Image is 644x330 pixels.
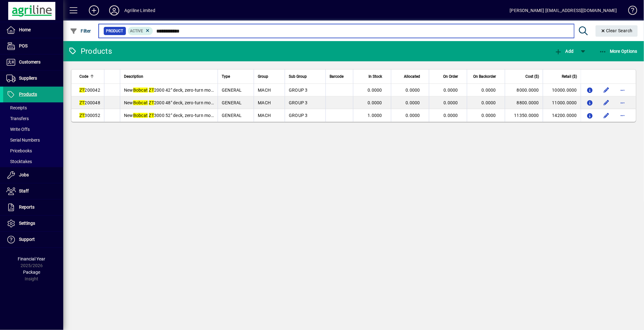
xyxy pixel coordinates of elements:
a: Knowledge Base [623,1,636,22]
span: 0.0000 [368,88,382,93]
span: Sub Group [289,73,307,80]
div: Description [124,73,214,80]
button: More options [618,85,628,95]
span: Financial Year [18,256,46,261]
a: Stocktakes [3,156,63,167]
span: GENERAL [222,88,242,93]
span: 200042 [79,88,100,93]
a: Transfers [3,113,63,124]
a: Reports [3,199,63,215]
span: 0.0000 [406,113,420,118]
button: Filter [68,25,93,37]
span: GENERAL [222,100,242,105]
span: 1.0000 [368,113,382,118]
span: 0.0000 [368,100,382,105]
span: Receipts [6,105,27,110]
span: GENERAL [222,113,242,118]
span: On Backorder [473,73,496,80]
td: 14200.0000 [543,109,581,122]
a: Settings [3,216,63,231]
div: [PERSON_NAME] [EMAIL_ADDRESS][DOMAIN_NAME] [510,5,617,15]
span: Add [554,49,573,54]
span: Suppliers [19,76,37,81]
span: In Stock [368,73,382,80]
button: More Options [598,46,639,57]
button: Edit [601,110,611,120]
div: On Backorder [471,73,502,80]
span: New 2000 48" deck, zero-turn mower [124,100,219,105]
em: ZT [79,88,85,93]
span: 300052 [79,113,100,118]
em: ZT [149,88,154,93]
button: Edit [601,98,611,108]
span: 0.0000 [444,113,458,118]
span: Code [79,73,88,80]
span: Products [19,92,37,97]
span: Group [258,73,268,80]
span: Stocktakes [6,159,32,164]
button: Clear [596,25,638,37]
em: Bobcat [133,100,148,105]
a: Staff [3,183,63,199]
a: Jobs [3,167,63,183]
button: More options [618,98,628,108]
em: ZT [149,113,154,118]
td: 8800.0000 [505,96,543,109]
em: ZT [79,113,85,118]
button: Add [553,46,575,57]
div: Allocated [395,73,426,80]
span: GROUP 3 [289,88,308,93]
em: Bobcat [133,113,148,118]
em: ZT [149,100,154,105]
a: Write Offs [3,124,63,135]
a: Receipts [3,102,63,113]
span: 0.0000 [406,88,420,93]
a: Support [3,232,63,247]
span: 0.0000 [444,100,458,105]
span: Pricebooks [6,148,32,153]
button: Edit [601,85,611,95]
span: Customers [19,59,40,64]
span: Type [222,73,230,80]
span: On Order [443,73,458,80]
span: Product [106,28,123,34]
span: 0.0000 [406,100,420,105]
a: Home [3,22,63,38]
a: Pricebooks [3,145,63,156]
div: Agriline Limited [124,5,155,15]
div: Products [68,46,112,56]
span: Filter [70,28,91,34]
span: MACH [258,100,271,105]
button: Profile [104,5,124,16]
span: Home [19,27,31,32]
span: Retail ($) [562,73,577,80]
span: New 2000 42" deck, zero-turn mower [124,88,219,93]
div: In Stock [357,73,388,80]
em: ZT [79,100,85,105]
span: Serial Numbers [6,137,40,143]
span: Active [130,29,143,33]
div: Type [222,73,250,80]
span: Allocated [404,73,420,80]
span: Barcode [330,73,344,80]
mat-chip: Activation Status: Active [128,27,153,35]
span: Transfers [6,116,29,121]
span: Reports [19,205,34,210]
span: 0.0000 [444,88,458,93]
span: MACH [258,113,271,118]
span: GROUP 3 [289,100,308,105]
div: Sub Group [289,73,322,80]
span: New 3000 52" deck, zero-turn mower [124,113,219,118]
td: 10000.0000 [543,84,581,96]
span: 0.0000 [482,113,496,118]
span: Package [23,270,40,275]
span: MACH [258,88,271,93]
span: Description [124,73,143,80]
button: More options [618,110,628,120]
a: Suppliers [3,70,63,86]
div: Barcode [330,73,349,80]
span: Cost ($) [525,73,539,80]
span: 0.0000 [482,100,496,105]
span: Settings [19,221,35,226]
span: Write Offs [6,127,30,132]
